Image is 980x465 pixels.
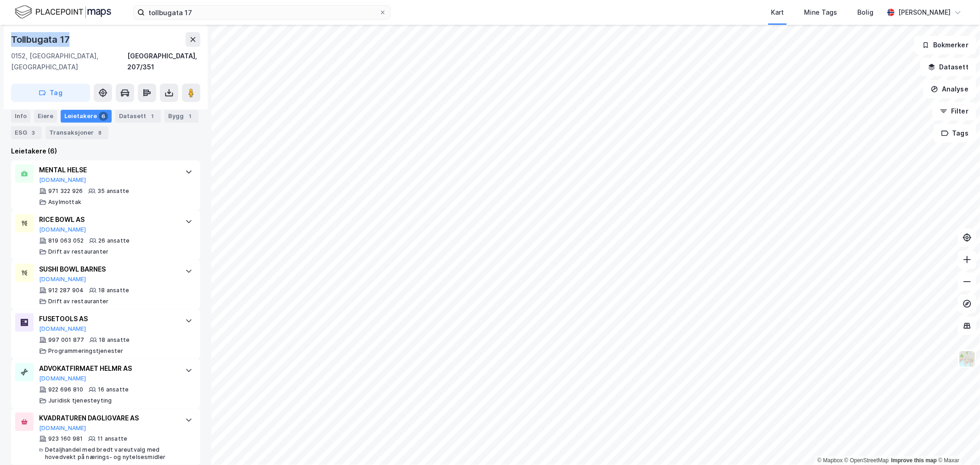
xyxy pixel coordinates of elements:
button: [DOMAIN_NAME] [39,325,86,333]
button: [DOMAIN_NAME] [39,226,86,233]
div: Tollbugata 17 [11,32,71,47]
div: 912 287 904 [48,287,84,294]
div: 997 001 877 [48,336,84,344]
div: Leietakere [61,109,112,122]
button: [DOMAIN_NAME] [39,276,86,283]
div: 35 ansatte [97,187,129,195]
div: 1 [186,111,195,120]
a: Improve this map [891,457,937,464]
div: 18 ansatte [98,287,129,294]
button: [DOMAIN_NAME] [39,425,86,432]
div: 971 322 926 [48,187,83,195]
a: OpenStreetMap [844,457,889,464]
button: Tags [934,124,976,142]
div: Kontrollprogram for chat [934,421,980,465]
div: Mine Tags [804,7,837,18]
div: 18 ansatte [99,336,130,344]
div: Drift av restauranter [48,248,108,255]
button: [DOMAIN_NAME] [39,375,86,382]
div: Detaljhandel med bredt vareutvalg med hovedvekt på nærings- og nytelsesmidler [45,446,176,461]
div: [GEOGRAPHIC_DATA], 207/351 [127,51,200,73]
button: [DOMAIN_NAME] [39,176,86,184]
div: Eiere [34,109,57,122]
div: Juridisk tjenesteyting [48,397,112,404]
div: 819 063 052 [48,237,84,244]
img: logo.f888ab2527a4732fd821a326f86c7f29.svg [15,4,111,20]
div: Info [11,109,30,122]
div: Bolig [857,7,873,18]
div: 26 ansatte [98,237,130,244]
div: 16 ansatte [98,386,129,393]
div: Programmeringstjenester [48,347,124,355]
div: Asylmottak [48,198,81,206]
div: SUSHI BOWL BARNES [39,264,176,275]
div: Leietakere (6) [11,146,200,157]
div: MENTAL HELSE [39,164,176,176]
div: 922 696 810 [48,386,83,393]
div: 6 [99,111,108,120]
div: 1 [148,111,157,120]
div: Kart [771,7,784,18]
iframe: Chat Widget [934,421,980,465]
div: FUSETOOLS AS [39,313,176,324]
div: [PERSON_NAME] [898,7,951,18]
button: Filter [932,102,976,120]
div: Transaksjoner [45,126,108,139]
div: KVADRATUREN DAGLIGVARE AS [39,413,176,424]
div: ADVOKATFIRMAET HELMR AS [39,363,176,374]
a: Mapbox [817,457,843,464]
div: ESG [11,126,42,139]
div: 923 160 981 [48,435,83,442]
div: 8 [96,128,105,137]
div: Drift av restauranter [48,298,108,305]
div: 0152, [GEOGRAPHIC_DATA], [GEOGRAPHIC_DATA] [11,51,127,73]
div: 3 [29,128,38,137]
input: Søk på adresse, matrikkel, gårdeiere, leietakere eller personer [145,6,379,19]
button: Tag [11,84,90,102]
div: 11 ansatte [97,435,127,442]
div: Bygg [164,109,198,122]
button: Bokmerker [914,36,976,54]
div: Datasett [115,109,161,122]
div: RICE BOWL AS [39,214,176,225]
button: Analyse [923,80,976,98]
img: Z [958,350,976,368]
button: Datasett [920,58,976,76]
